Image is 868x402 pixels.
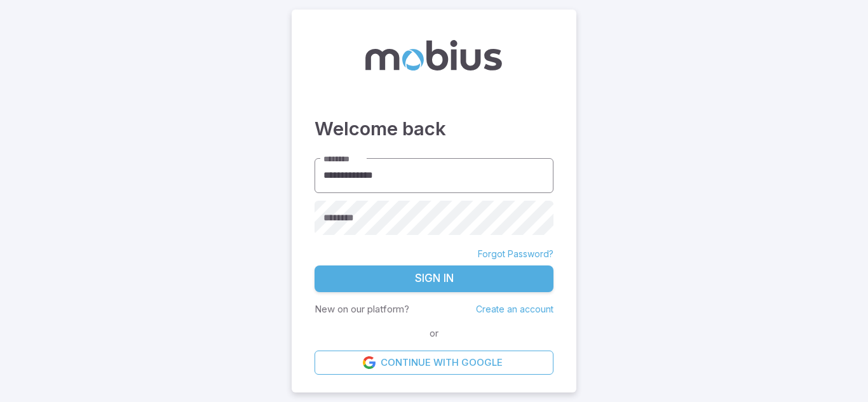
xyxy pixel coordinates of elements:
[315,351,553,375] a: Continue with Google
[315,265,553,292] button: Sign In
[478,248,553,260] a: Forgot Password?
[315,115,553,143] h3: Welcome back
[476,304,553,314] a: Create an account
[315,302,409,316] p: New on our platform?
[426,326,442,340] span: or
